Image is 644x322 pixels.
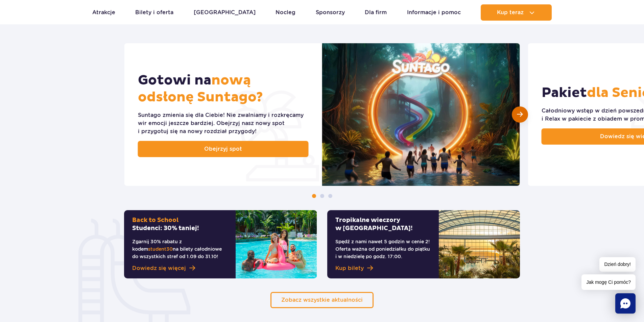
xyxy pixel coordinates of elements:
[204,145,242,153] span: Obejrzyj spot
[138,111,309,135] div: Suntago zmienia się dla Ciebie! Nie zwalniamy i rozkręcamy wir emocji jeszcze bardziej. Obejrzyj ...
[512,106,528,123] div: Następny slajd
[236,210,317,278] img: Back to SchoolStudenci: 30% taniej!
[148,246,173,252] span: student30
[270,292,374,308] a: Zobacz wszystkie aktualności
[497,9,524,16] span: Kup teraz
[276,4,295,21] a: Nocleg
[138,141,309,157] a: Obejrzyj spot
[132,264,186,272] span: Dowiedz się więcej
[335,264,364,272] span: Kup bilety
[407,4,461,21] a: Informacje i pomoc
[335,264,431,272] a: Kup bilety
[439,210,520,278] img: Tropikalne wieczory w&nbsp;Suntago!
[615,293,636,314] div: Chat
[281,297,363,303] span: Zobacz wszystkie aktualności
[138,72,309,106] h2: Gotowi na
[316,4,345,21] a: Sponsorzy
[335,238,431,260] p: Spędź z nami nawet 5 godzin w cenie 2! Oferta ważna od poniedziałku do piątku i w niedzielę po go...
[335,216,431,232] h2: Tropikalne wieczory w [GEOGRAPHIC_DATA]!
[92,4,115,21] a: Atrakcje
[135,4,173,21] a: Bilety i oferta
[322,43,520,186] img: Gotowi na nową odsłonę Suntago?
[132,216,228,232] h2: Studenci: 30% taniej!
[365,4,387,21] a: Dla firm
[132,238,228,260] p: Zgarnij 30% rabatu z kodem na bilety całodniowe do wszystkich stref od 1.09 do 31.10!
[581,274,636,290] span: Jak mogę Ci pomóc?
[599,257,636,272] span: Dzień dobry!
[481,4,552,21] button: Kup teraz
[132,264,228,272] a: Dowiedz się więcej
[132,216,178,224] span: Back to School
[194,4,256,21] a: [GEOGRAPHIC_DATA]
[138,72,263,106] span: nową odsłonę Suntago?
